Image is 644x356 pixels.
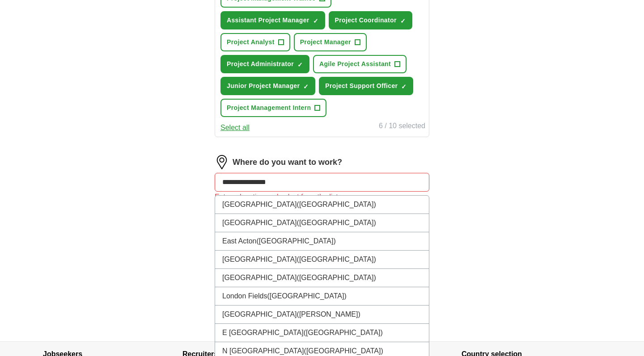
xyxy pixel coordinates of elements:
[379,121,425,133] div: 6 / 10 selected
[215,232,429,251] li: East Acton
[227,81,300,91] span: Junior Project Manager
[303,83,309,90] span: ✓
[220,77,315,95] button: Junior Project Manager✓
[220,122,250,133] button: Select all
[400,17,406,25] span: ✓
[319,59,391,69] span: Agile Project Assistant
[267,292,347,300] span: ([GEOGRAPHIC_DATA])
[227,38,275,47] span: Project Analyst
[215,196,429,214] li: [GEOGRAPHIC_DATA]
[215,269,429,287] li: [GEOGRAPHIC_DATA]
[319,77,413,95] button: Project Support Officer✓
[227,103,311,113] span: Project Management Intern
[215,155,229,169] img: location.png
[220,55,309,73] button: Project Administrator✓
[325,81,398,91] span: Project Support Officer
[304,347,383,355] span: ([GEOGRAPHIC_DATA])
[401,83,407,90] span: ✓
[294,33,367,51] button: Project Manager
[297,201,376,208] span: ([GEOGRAPHIC_DATA])
[220,11,325,29] button: Assistant Project Manager✓
[297,274,376,281] span: ([GEOGRAPHIC_DATA])
[220,99,326,117] button: Project Management Intern
[215,287,429,306] li: London Fields
[227,59,294,69] span: Project Administrator
[300,38,351,47] span: Project Manager
[257,237,336,245] span: ([GEOGRAPHIC_DATA])
[220,33,290,51] button: Project Analyst
[313,17,318,25] span: ✓
[304,329,383,336] span: ([GEOGRAPHIC_DATA])
[329,11,412,29] button: Project Coordinator✓
[215,214,429,232] li: [GEOGRAPHIC_DATA]
[215,324,429,342] li: E [GEOGRAPHIC_DATA]
[297,219,376,226] span: ([GEOGRAPHIC_DATA])
[297,310,360,318] span: ([PERSON_NAME])
[215,251,429,269] li: [GEOGRAPHIC_DATA]
[215,192,429,202] div: Enter a location and select from the list
[233,156,342,168] label: Where do you want to work?
[313,55,407,73] button: Agile Project Assistant
[297,255,376,263] span: ([GEOGRAPHIC_DATA])
[227,16,309,25] span: Assistant Project Manager
[335,16,397,25] span: Project Coordinator
[297,61,303,68] span: ✓
[215,306,429,324] li: [GEOGRAPHIC_DATA]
